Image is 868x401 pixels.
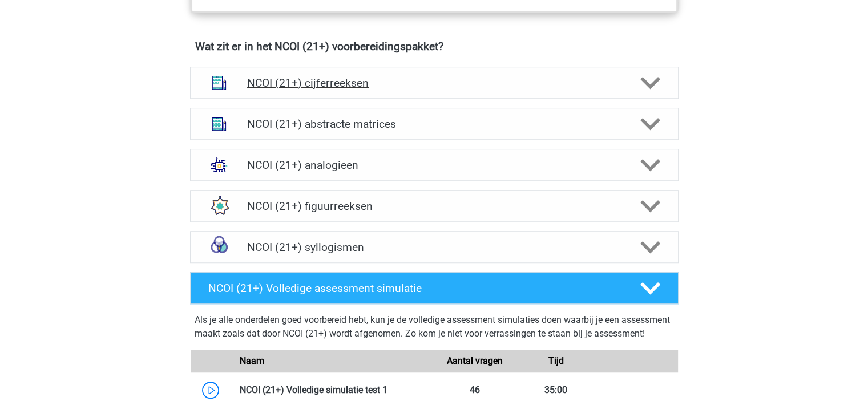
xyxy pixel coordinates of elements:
h4: NCOI (21+) figuurreeksen [247,200,621,213]
h4: NCOI (21+) cijferreeksen [247,76,621,90]
img: abstracte matrices [204,109,234,139]
a: syllogismen NCOI (21+) syllogismen [185,231,683,263]
div: Als je alle onderdelen goed voorbereid hebt, kun je de volledige assessment simulaties doen waarb... [195,313,674,345]
img: analogieen [204,150,234,180]
h4: NCOI (21+) syllogismen [247,241,621,254]
img: figuurreeksen [204,191,234,221]
a: cijferreeksen NCOI (21+) cijferreeksen [185,67,683,99]
img: cijferreeksen [204,68,234,98]
h4: Wat zit er in het NCOI (21+) voorbereidingspakket? [195,40,673,53]
h4: NCOI (21+) analogieen [247,159,621,172]
h4: NCOI (21+) abstracte matrices [247,118,621,131]
a: figuurreeksen NCOI (21+) figuurreeksen [185,190,683,222]
div: NCOI (21+) Volledige simulatie test 1 [231,383,434,397]
div: Naam [231,354,434,368]
div: Aantal vragen [434,354,515,368]
div: Tijd [515,354,596,368]
img: syllogismen [204,232,234,262]
a: analogieen NCOI (21+) analogieen [185,149,683,181]
a: NCOI (21+) Volledige assessment simulatie [185,272,683,304]
a: abstracte matrices NCOI (21+) abstracte matrices [185,108,683,140]
h4: NCOI (21+) Volledige assessment simulatie [208,282,621,295]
